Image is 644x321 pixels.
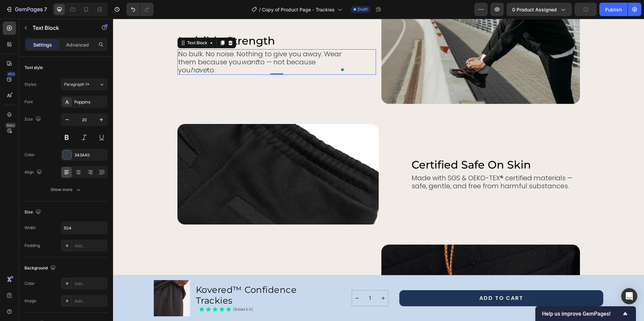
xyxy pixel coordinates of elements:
[74,152,106,158] div: 343A40
[25,40,60,44] div: Domain Overview
[259,6,261,13] span: /
[77,47,94,56] i: have
[33,24,90,32] p: Text Block
[64,105,266,206] img: gempages_580925231405728264-652db4cb-4bdd-4bd8-b332-c5ac17f26f1c.webp
[67,39,72,44] img: tab_keywords_by_traffic_grey.svg
[64,30,233,56] div: Rich Text Editor. Editing area: main
[74,40,113,44] div: Keywords by Traffic
[19,11,33,16] div: v 4.0.25
[299,155,466,171] p: Made with SGS & OEKO-TEX® certified materials — safe, gentle, and free from harmful substances.
[542,310,629,318] button: Show survey - Help us improve GemPages!
[6,71,16,77] div: 450
[24,81,36,87] div: Styles
[298,139,467,153] h2: certified safe on skin
[24,243,40,249] div: Padding
[24,168,43,177] div: Align
[51,186,82,193] div: Show more
[239,272,249,287] button: decrement
[74,298,106,304] div: Add...
[73,21,96,27] div: Text Block
[24,264,57,273] div: Background
[11,17,16,23] img: website_grey.svg
[33,41,52,48] p: Settings
[265,272,275,287] button: increment
[5,123,16,128] div: Beta
[65,16,233,28] p: Invisible Strength
[17,17,74,23] div: Domain: [DOMAIN_NAME]
[24,115,42,124] div: Size
[358,6,368,12] span: Draft
[24,280,35,286] div: Color
[64,15,233,29] h2: Rich Text Editor. Editing area: main
[64,81,89,87] span: Paragraph 1*
[24,184,108,196] button: Show more
[286,271,490,287] button: Add to Cart
[542,311,621,317] span: Help us improve GemPages!
[3,3,50,16] button: 7
[74,281,106,287] div: Add...
[605,6,622,13] div: Publish
[61,222,107,234] input: Auto
[66,41,89,48] p: Advanced
[44,5,47,13] p: 7
[126,3,154,16] div: Undo/Redo
[24,99,33,105] div: Font
[128,39,145,48] i: want
[366,276,410,283] div: Add to Cart
[512,6,557,13] span: 0 product assigned
[621,288,637,304] div: Open Intercom Messenger
[599,3,628,16] button: Publish
[262,6,335,13] span: Copy of Product Page - Trackies
[24,225,36,231] div: Width
[24,298,36,304] div: Image
[24,208,42,217] div: Size
[24,65,43,71] div: Text style
[113,19,644,321] iframe: To enrich screen reader interactions, please activate Accessibility in Grammarly extension settings
[65,31,233,55] p: No bulk. No noise. Nothing to give you away. Wear them because you to — not because you to.
[11,11,16,16] img: logo_orange.svg
[506,3,572,16] button: 0 product assigned
[120,288,140,293] p: (Rated 5.0)
[18,39,23,44] img: tab_domain_overview_orange.svg
[249,272,265,287] input: quantity
[24,152,35,158] div: Color
[74,99,106,105] div: Poppins
[74,243,106,249] div: Add...
[61,78,108,90] button: Paragraph 1*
